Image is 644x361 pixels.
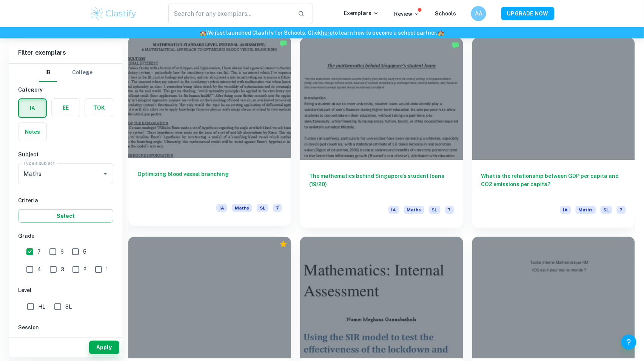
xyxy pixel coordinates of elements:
span: Maths [576,206,596,214]
span: 3 [61,265,64,274]
img: Marked [280,40,287,47]
div: Filter type choice [39,64,92,82]
button: IA [19,99,46,117]
h6: Optimizing blood vessel branching [137,170,282,195]
span: IA [388,206,399,214]
span: HL [38,303,45,311]
h6: Criteria [18,196,113,205]
span: SL [601,206,612,214]
span: 6 [60,248,64,256]
button: UPGRADE NOW [501,7,555,20]
span: Maths [232,204,252,212]
button: Open [100,168,111,179]
h6: AA [475,9,483,18]
h6: We just launched Clastify for Schools. Click to learn how to become a school partner. [2,29,642,37]
h6: Subject [18,150,113,159]
span: 7 [273,204,282,212]
a: The mathematics behind Singapore's student loans (19/20)IAMathsSL7 [300,38,463,227]
label: Type a subject [23,160,55,166]
img: Clastify logo [89,6,137,21]
h6: What is the relationship between GDP per capita and CO2 emissions per capita? [481,172,626,197]
span: 🏫 [438,30,444,36]
button: Apply [89,341,119,354]
img: Marked [452,41,459,49]
span: 1 [106,265,108,274]
span: SL [429,206,441,214]
a: What is the relationship between GDP per capita and CO2 emissions per capita?IAMathsSL7 [472,38,635,227]
a: Schools [435,11,456,17]
span: Maths [404,206,424,214]
a: Optimizing blood vessel branchingIAMathsSL7 [128,38,291,227]
h6: Category [18,86,113,94]
h6: Session [18,323,113,332]
h6: Grade [18,232,113,240]
span: 2 [83,265,86,274]
button: Select [18,209,113,223]
a: here [321,30,333,36]
span: 7 [445,206,454,214]
button: IB [39,64,57,82]
p: Review [394,10,420,18]
h6: Filter exemplars [9,42,122,63]
span: 7 [617,206,626,214]
p: Exemplars [344,9,379,17]
button: Help and Feedback [621,335,636,350]
span: 5 [83,248,86,256]
div: Premium [280,240,287,248]
button: AA [471,6,486,21]
span: IA [216,204,227,212]
button: Notes [18,123,46,141]
span: SL [257,204,268,212]
button: TOK [85,99,113,117]
span: IA [560,206,571,214]
span: 🏫 [200,30,206,36]
button: EE [52,99,80,117]
h6: The mathematics behind Singapore's student loans (19/20) [309,172,454,197]
input: Search for any exemplars... [168,3,292,24]
span: SL [65,303,72,311]
span: 4 [37,265,41,274]
button: College [72,64,92,82]
span: 7 [37,248,41,256]
h6: Level [18,286,113,294]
